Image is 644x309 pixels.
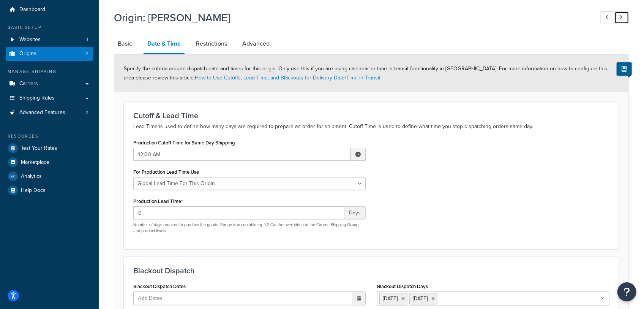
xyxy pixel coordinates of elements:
[19,36,41,43] span: Websites
[6,133,93,139] div: Resources
[6,24,93,31] div: Basic Setup
[19,6,45,13] span: Dashboard
[133,284,186,289] label: Blackout Dispatch Dates
[114,10,586,25] h1: Origin: [PERSON_NAME]
[19,51,36,57] span: Origins
[6,170,93,183] a: Analytics
[383,295,398,303] span: [DATE]
[19,109,65,116] span: Advanced Features
[114,35,136,53] a: Basic
[133,222,366,234] p: Number of days required to produce the goods. Range is acceptable eg. 1-2 Can be overridden at th...
[614,11,629,24] a: Next Record
[6,33,93,47] a: Websites1
[6,33,93,47] li: Websites
[377,284,428,289] label: Blackout Dispatch Days
[238,35,273,53] a: Advanced
[133,140,235,146] label: Production Cutoff Time for Same Day Shipping
[133,169,199,175] label: For Production Lead Time Use
[6,184,93,197] a: Help Docs
[6,106,93,120] a: Advanced Features2
[344,206,366,219] span: Days
[195,74,380,82] a: How to Use Cutoffs, Lead Time, and Blackouts for Delivery Date/Time in Transit
[124,65,607,82] span: Specify the criteria around dispatch date and times for this origin. Only use this if you are usi...
[617,282,636,301] button: Open Resource Center
[133,111,609,120] h3: Cutoff & Lead Time
[6,77,93,91] a: Carriers
[85,51,88,57] span: 2
[21,173,42,180] span: Analytics
[133,266,609,275] h3: Blackout Dispatch
[144,35,185,54] a: Date & Time
[21,145,57,152] span: Test Your Rates
[6,91,93,105] a: Shipping Rules
[6,141,93,155] a: Test Your Rates
[6,3,93,17] a: Dashboard
[19,81,38,87] span: Carriers
[6,155,93,169] a: Marketplace
[133,198,183,204] label: Production Lead Time
[21,187,46,194] span: Help Docs
[136,292,172,305] span: Add Dates
[133,122,609,131] p: Lead Time is used to define how many days are required to prepare an order for shipment. Cutoff T...
[21,159,49,166] span: Marketplace
[617,62,632,76] button: Show Help Docs
[413,295,428,303] span: [DATE]
[85,109,88,116] span: 2
[87,36,88,43] span: 1
[6,68,93,75] div: Manage Shipping
[19,95,55,101] span: Shipping Rules
[600,11,615,24] a: Previous Record
[6,47,93,61] li: Origins
[192,35,231,53] a: Restrictions
[6,106,93,120] li: Advanced Features
[6,47,93,61] a: Origins2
